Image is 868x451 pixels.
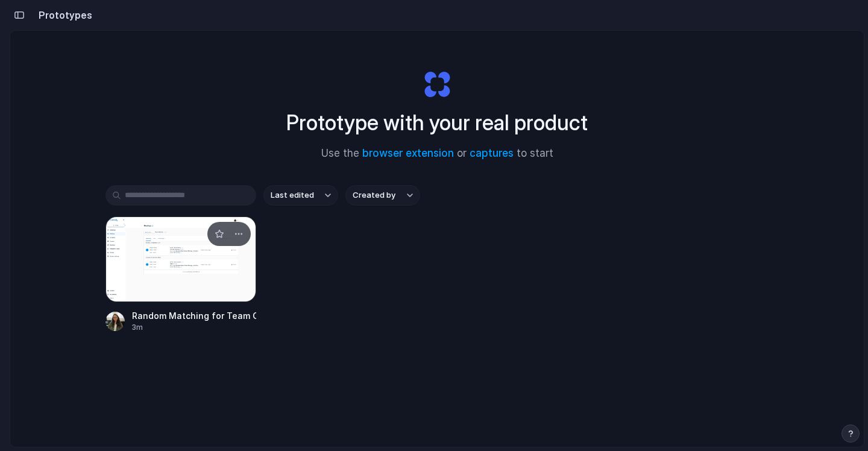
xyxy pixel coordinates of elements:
[353,189,395,201] span: Created by
[263,185,338,206] button: Last edited
[362,147,454,159] a: browser extension
[286,107,588,139] h1: Prototype with your real product
[271,189,314,201] span: Last edited
[132,309,256,322] div: Random Matching for Team Coffee
[470,147,514,159] a: captures
[321,146,553,162] span: Use the or to start
[105,216,256,333] a: Random Matching for Team CoffeeRandom Matching for Team Coffee3m
[34,8,92,22] h2: Prototypes
[132,322,256,333] div: 3m
[345,185,420,206] button: Created by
